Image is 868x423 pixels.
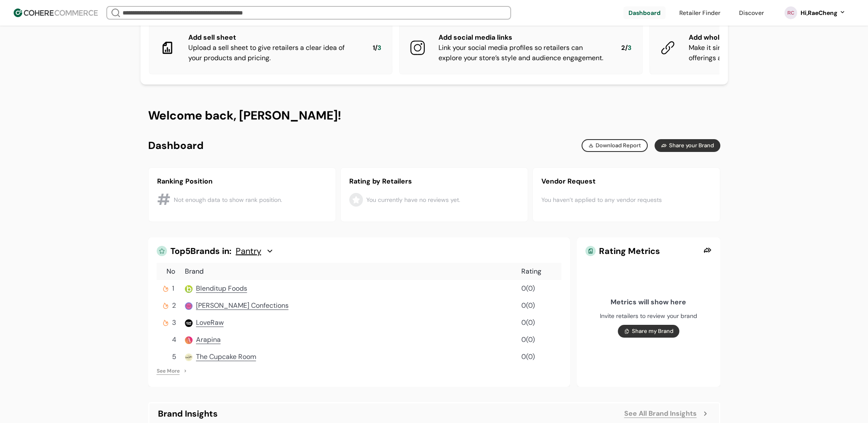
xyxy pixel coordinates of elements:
div: Add social media links [438,32,608,43]
span: 3 [628,43,631,53]
button: Share your Brand [655,139,720,152]
div: Hi, RaeCheng [801,9,837,18]
span: LoveRaw [196,318,224,327]
span: 0 ( 0 ) [521,301,535,310]
span: 1 [373,43,375,53]
div: Add wholesale link [689,32,858,43]
div: Link your social media profiles so retailers can explore your store’s style and audience engagement. [438,43,608,63]
button: Hi,RaeCheng [801,9,846,18]
div: Make it simple for retailers to explore your wholesale offerings and terms. [689,43,858,63]
a: [PERSON_NAME] Confections [196,300,289,311]
span: 0 ( 0 ) [521,318,535,327]
span: 4 [172,335,176,345]
div: Upload a sell sheet to give retailers a clear idea of your products and pricing. [188,43,359,63]
div: Rating Metrics [585,246,700,256]
span: 2 [172,300,176,311]
span: 0 ( 0 ) [521,335,535,344]
span: 1 [172,283,174,294]
a: The Cupcake Room [196,352,256,362]
img: Cohere Logo [14,9,98,17]
div: Rating by Retailers [349,176,519,187]
span: 0 ( 0 ) [521,284,535,293]
h1: Welcome back, [PERSON_NAME]! [148,108,720,124]
span: 5 [172,352,176,362]
div: Ranking Position [157,176,327,187]
div: Rating [521,266,560,277]
span: Blenditup Foods [196,284,247,293]
span: 3 [377,43,381,53]
div: No [158,266,183,277]
div: Brand [185,266,520,277]
a: See More [157,367,180,375]
div: # [157,188,170,211]
span: / [375,43,377,53]
div: Not enough data to show rank position. [174,195,282,204]
span: 3 [172,318,176,328]
button: Download Report [582,139,648,152]
div: Vendor Request [541,176,711,187]
a: LoveRaw [196,318,224,328]
h2: Dashboard [148,139,204,152]
div: You haven’t applied to any vendor requests [541,187,711,213]
span: The Cupcake Room [196,352,256,361]
span: Arapina [196,335,221,344]
div: Metrics will show here [611,297,686,307]
div: Brand Insights [158,407,218,420]
a: See All Brand Insights [624,408,697,419]
span: Top 5 Brands in: [170,246,231,256]
div: You currently have no reviews yet. [366,195,460,204]
span: 2 [621,43,625,53]
a: Blenditup Foods [196,283,247,294]
span: / [625,43,628,53]
a: Arapina [196,335,221,345]
div: Add sell sheet [188,32,359,43]
span: Pantry [236,246,261,256]
button: Share my Brand [618,325,679,338]
div: Invite retailers to review your brand [600,312,697,321]
span: 0 ( 0 ) [521,352,535,361]
span: [PERSON_NAME] Confections [196,301,289,310]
